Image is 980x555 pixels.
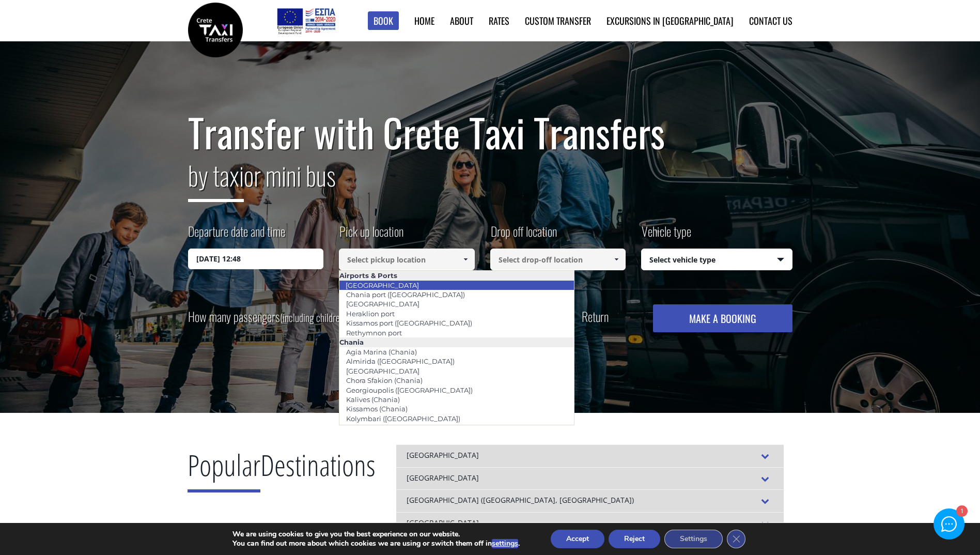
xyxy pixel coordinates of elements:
[339,392,407,407] a: Kalives (Chania)
[956,506,967,517] div: 1
[339,287,472,302] a: Chania port ([GEOGRAPHIC_DATA])
[489,14,509,27] a: Rates
[396,489,784,512] div: [GEOGRAPHIC_DATA] ([GEOGRAPHIC_DATA], [GEOGRAPHIC_DATA])
[642,249,792,271] span: Select vehicle type
[339,326,409,340] a: Rethymnon port
[339,249,475,270] input: Select pickup location
[339,278,426,292] a: [GEOGRAPHIC_DATA]
[749,14,792,27] a: Contact us
[339,354,461,368] a: Almirida ([GEOGRAPHIC_DATA])
[396,467,784,490] div: [GEOGRAPHIC_DATA]
[339,271,574,280] li: Airports & Ports
[339,316,479,330] a: Kissamos port ([GEOGRAPHIC_DATA])
[414,14,434,27] a: Home
[188,445,260,492] span: Popular
[339,306,401,321] a: Heraklion port
[280,310,347,325] small: (including children)
[188,111,792,154] h1: Transfer with Crete Taxi Transfers
[339,364,426,378] a: [GEOGRAPHIC_DATA]
[188,154,792,210] h2: or mini bus
[606,14,734,27] a: Excursions in [GEOGRAPHIC_DATA]
[492,539,518,548] button: settings
[396,512,784,535] div: [GEOGRAPHIC_DATA]
[188,3,243,57] img: Crete Taxi Transfers | Safe Taxi Transfer Services from to Heraklion Airport, Chania Airport, Ret...
[608,249,625,270] a: Show All Items
[188,444,376,500] h2: Destinations
[339,411,467,426] a: Kolymbari ([GEOGRAPHIC_DATA])
[396,444,784,467] div: [GEOGRAPHIC_DATA]
[339,222,403,249] label: Pick up location
[232,530,520,539] p: We are using cookies to give you the best experience on our website.
[551,530,604,548] button: Accept
[339,402,414,416] a: Kissamos (Chania)
[232,539,520,548] p: You can find out more about which cookies we are using or switch them off in .
[609,530,660,548] button: Reject
[339,383,479,397] a: Georgioupolis ([GEOGRAPHIC_DATA])
[188,222,285,249] label: Departure date and time
[339,337,574,347] li: Chania
[582,310,609,323] label: Return
[188,23,243,34] a: Crete Taxi Transfers | Safe Taxi Transfer Services from to Heraklion Airport, Chania Airport, Ret...
[727,530,745,548] button: Close GDPR Cookie Banner
[525,14,591,27] a: Custom Transfer
[188,156,244,202] span: by taxi
[368,11,399,30] a: Book
[664,530,723,548] button: Settings
[275,5,337,36] img: e-bannersEUERDF180X90.jpg
[188,304,352,330] label: How many passengers ?
[339,345,424,359] a: Agia Marina (Chania)
[457,249,474,270] a: Show All Items
[490,222,557,249] label: Drop off location
[641,222,691,249] label: Vehicle type
[339,373,429,388] a: Chora Sfakion (Chania)
[490,249,626,270] input: Select drop-off location
[653,304,792,332] button: MAKE A BOOKING
[339,297,426,311] a: [GEOGRAPHIC_DATA]
[450,14,473,27] a: About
